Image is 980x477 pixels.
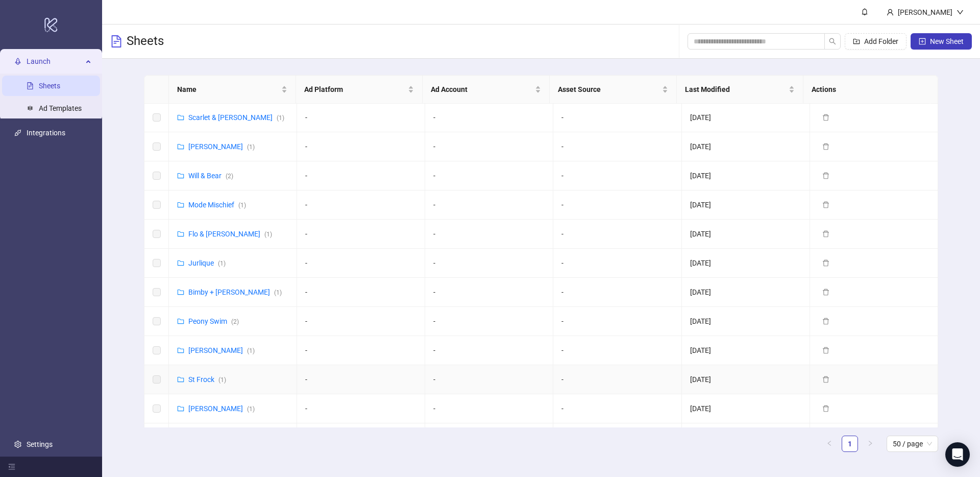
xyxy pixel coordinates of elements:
[553,103,681,132] td: -
[682,336,810,365] td: [DATE]
[297,220,425,249] td: -
[8,463,15,470] span: menu-fold
[887,9,894,16] span: user
[425,220,553,249] td: -
[297,394,425,423] td: -
[553,161,681,190] td: -
[553,423,681,452] td: -
[862,436,878,452] button: right
[803,76,930,104] th: Actions
[682,220,810,249] td: [DATE]
[821,436,838,452] button: left
[550,76,677,104] th: Asset Source
[553,307,681,336] td: -
[277,114,284,122] span: ( 1 )
[822,143,829,150] span: delete
[425,278,553,307] td: -
[682,278,810,307] td: [DATE]
[14,58,21,65] span: rocket
[110,35,122,47] span: file-text
[177,172,184,179] span: folder
[297,103,425,132] td: -
[218,376,226,384] span: ( 1 )
[264,231,272,238] span: ( 1 )
[862,436,878,452] li: Next Page
[39,82,60,90] a: Sheets
[177,405,184,412] span: folder
[822,201,829,208] span: delete
[682,190,810,220] td: [DATE]
[231,318,239,325] span: ( 2 )
[169,76,296,104] th: Name
[177,230,184,237] span: folder
[297,249,425,278] td: -
[553,132,681,161] td: -
[853,38,860,45] span: folder-add
[553,278,681,307] td: -
[423,76,550,104] th: Ad Account
[177,347,184,354] span: folder
[822,405,829,412] span: delete
[297,161,425,190] td: -
[821,436,838,452] li: Previous Page
[861,8,868,15] span: bell
[177,376,184,383] span: folder
[425,336,553,365] td: -
[822,347,829,354] span: delete
[822,259,829,267] span: delete
[247,144,255,151] span: ( 1 )
[887,436,938,452] div: Page Size
[177,143,184,150] span: folder
[297,336,425,365] td: -
[297,190,425,220] td: -
[822,230,829,237] span: delete
[188,113,284,122] a: Scarlet & [PERSON_NAME](1)
[682,249,810,278] td: [DATE]
[829,38,836,45] span: search
[558,84,660,95] span: Asset Source
[957,9,964,16] span: down
[682,103,810,132] td: [DATE]
[682,394,810,423] td: [DATE]
[27,440,53,448] a: Settings
[826,440,832,446] span: left
[911,33,972,50] button: New Sheet
[867,440,873,446] span: right
[188,346,255,354] a: [PERSON_NAME](1)
[945,442,970,467] div: Open Intercom Messenger
[553,336,681,365] td: -
[425,423,553,452] td: -
[425,249,553,278] td: -
[431,84,533,95] span: Ad Account
[425,190,553,220] td: -
[188,317,239,325] a: Peony Swim(2)
[553,394,681,423] td: -
[930,37,964,45] span: New Sheet
[682,161,810,190] td: [DATE]
[177,289,184,296] span: folder
[297,132,425,161] td: -
[822,289,829,296] span: delete
[188,288,282,296] a: Bimby + [PERSON_NAME](1)
[297,365,425,394] td: -
[39,104,82,112] a: Ad Templates
[247,347,255,354] span: ( 1 )
[822,114,829,121] span: delete
[188,404,255,413] a: [PERSON_NAME](1)
[919,38,926,45] span: plus-square
[842,436,857,451] a: 1
[682,365,810,394] td: [DATE]
[238,202,246,209] span: ( 1 )
[553,365,681,394] td: -
[188,259,226,267] a: Jurlique(1)
[177,318,184,325] span: folder
[425,365,553,394] td: -
[188,172,233,180] a: Will & Bear(2)
[425,307,553,336] td: -
[188,375,226,384] a: St Frock(1)
[296,76,423,104] th: Ad Platform
[893,436,932,451] span: 50 / page
[682,307,810,336] td: [DATE]
[682,132,810,161] td: [DATE]
[27,129,65,137] a: Integrations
